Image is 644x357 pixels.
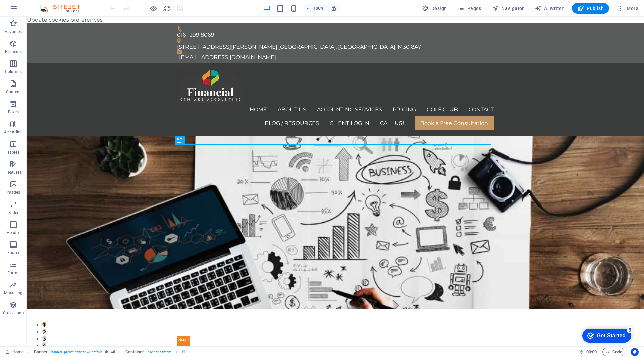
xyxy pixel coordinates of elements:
[605,348,622,356] span: Code
[602,348,625,356] button: Code
[3,310,23,316] p: Collections
[34,348,187,356] nav: breadcrumb
[8,109,19,115] p: Boxes
[5,49,22,54] p: Elements
[5,348,24,356] a: Click to cancel selection. Double-click to open Pages
[125,348,144,356] span: Click to select. Double-click to edit
[577,325,634,345] iframe: To enrich screen reader interactions, please activate Accessibility in Grammarly extension settings
[111,350,115,354] i: This element contains a background
[5,29,22,34] p: Favorites
[105,350,108,354] i: This element is a customizable preset
[614,3,641,14] button: More
[27,17,644,346] iframe: To enrich screen reader interactions, please activate Accessibility in Grammarly extension settings
[7,270,19,276] p: Forms
[586,348,597,356] span: 00 00
[5,69,22,74] p: Columns
[34,348,48,356] span: Click to select. Double-click to edit
[182,348,187,356] span: Click to select. Double-click to edit
[8,210,19,215] p: Slider
[7,190,20,195] p: Images
[5,170,21,175] p: Features
[50,348,102,356] span: . banner .preset-banner-v3-default
[147,348,171,356] span: . banner-content
[4,129,23,135] p: Accordion
[617,5,638,12] span: More
[7,230,20,235] p: Header
[591,349,592,354] span: :
[579,348,597,356] h6: Session time
[7,150,19,155] p: Tables
[7,250,19,255] p: Footer
[4,290,22,296] p: Marketing
[6,89,21,95] p: Content
[631,348,639,356] button: Usercentrics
